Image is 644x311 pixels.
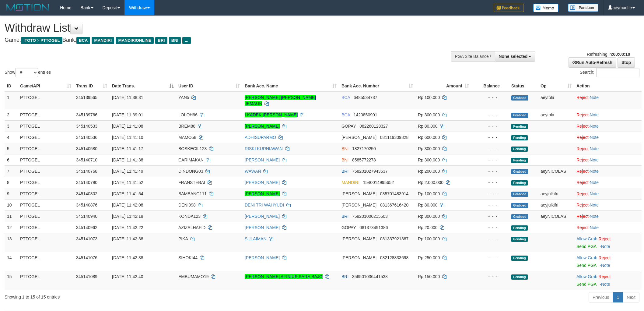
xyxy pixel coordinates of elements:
[76,124,97,129] span: 345140533
[574,92,642,109] td: ·
[474,255,506,261] div: - - -
[574,154,642,165] td: ·
[178,169,203,174] span: DINDONG03
[495,51,535,62] button: None selected
[418,169,440,174] span: Rp 200.000
[574,80,642,92] th: Action
[590,169,599,174] a: Note
[182,37,191,44] span: ...
[5,80,18,92] th: ID
[589,292,613,302] a: Previous
[155,37,167,44] span: BRI
[574,132,642,143] td: ·
[245,95,316,106] a: [PERSON_NAME] [PERSON_NAME] JEMAUN
[5,22,423,34] h1: Withdraw List
[341,169,348,174] span: BRI
[533,4,559,12] img: Button%20Memo.svg
[245,203,284,207] a: DENI TRI WAHYUDI
[474,236,506,242] div: - - -
[511,192,528,197] span: Grabbed
[474,146,506,152] div: - - -
[574,222,642,233] td: ·
[380,255,408,260] span: Copy 082128833698 to clipboard
[5,252,18,271] td: 14
[341,95,350,100] span: BCA
[18,120,74,132] td: PTTOGEL
[574,210,642,222] td: ·
[112,255,143,260] span: [DATE] 11:42:38
[245,135,276,140] a: ADHISUPARMO
[418,214,440,219] span: Rp 300.000
[574,109,642,120] td: ·
[576,255,598,260] span: ·
[574,177,642,188] td: ·
[601,244,610,249] a: Note
[418,180,443,185] span: Rp 2.000.000
[590,214,599,219] a: Note
[509,80,538,92] th: Status
[380,236,408,241] span: Copy 081337921387 to clipboard
[590,95,599,100] a: Note
[178,274,209,279] span: EMBUMAMO19
[418,157,440,162] span: Rp 300.000
[18,143,74,154] td: PTTOGEL
[76,135,97,140] span: 345140536
[363,180,394,185] span: Copy 1540014995652 to clipboard
[601,282,610,287] a: Note
[5,165,18,177] td: 7
[178,236,188,241] span: PIKA
[474,202,506,208] div: - - -
[380,191,408,196] span: Copy 085701483914 to clipboard
[418,191,440,196] span: Rp 100.000
[178,203,196,207] span: DENI098
[76,37,90,44] span: BCA
[341,236,376,241] span: [PERSON_NAME]
[112,225,143,230] span: [DATE] 11:42:22
[471,80,509,92] th: Balance
[5,132,18,143] td: 4
[176,80,242,92] th: User ID: activate to sort column ascending
[112,214,143,219] span: [DATE] 11:42:18
[596,68,639,77] input: Search:
[618,57,635,68] a: Stop
[598,274,611,279] a: Reject
[112,180,143,185] span: [DATE] 11:41:52
[511,169,528,174] span: Grabbed
[576,274,598,279] span: ·
[110,80,176,92] th: Date Trans.: activate to sort column descending
[601,263,610,268] a: Note
[418,225,438,230] span: Rp 20.000
[341,225,356,230] span: GOPAY
[178,157,204,162] span: CARIMAKAN
[538,188,574,199] td: aeyjulkifri
[5,154,18,165] td: 6
[590,180,599,185] a: Note
[418,203,438,207] span: Rp 80.000
[341,274,348,279] span: BRI
[511,124,528,129] span: Pending
[511,113,528,118] span: Grabbed
[178,135,196,140] span: MAMO58
[380,203,408,207] span: Copy 081367616420 to clipboard
[352,146,376,151] span: Copy 1827170250 to clipboard
[76,95,97,100] span: 345139565
[341,191,376,196] span: [PERSON_NAME]
[92,37,114,44] span: MANDIRI
[178,112,198,117] span: LOLOH96
[499,54,528,59] span: None selected
[574,252,642,271] td: ·
[576,236,597,241] a: Allow Grab
[359,225,388,230] span: Copy 081373491386 to clipboard
[18,188,74,199] td: PTTOGEL
[341,180,359,185] span: MANDIRI
[76,225,97,230] span: 345140962
[18,233,74,252] td: PTTOGEL
[341,203,376,207] span: [PERSON_NAME]
[590,112,599,117] a: Note
[576,169,589,174] a: Reject
[474,157,506,163] div: - - -
[474,274,506,280] div: - - -
[18,199,74,210] td: PTTOGEL
[418,124,438,129] span: Rp 80.000
[568,4,598,12] img: panduan.png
